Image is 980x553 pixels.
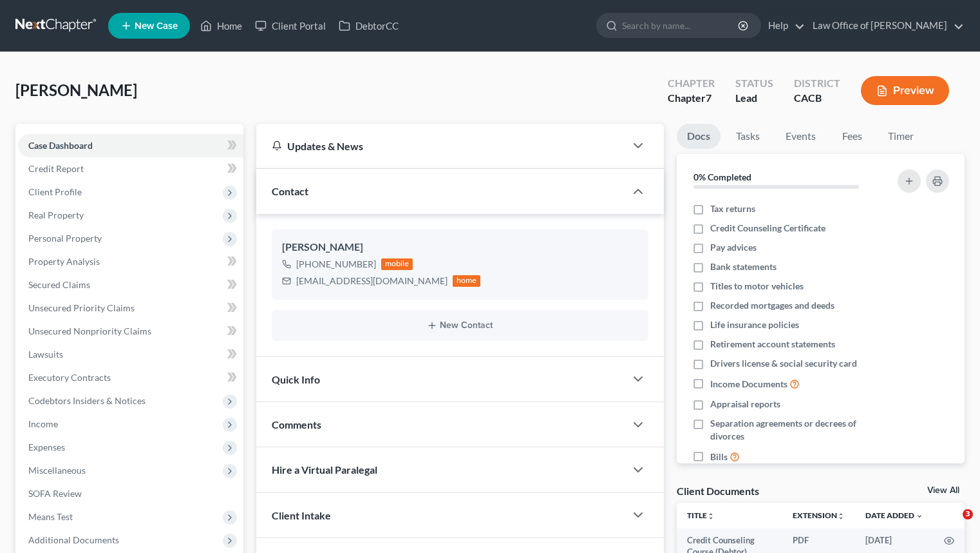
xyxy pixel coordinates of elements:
a: Executory Contracts [18,366,243,389]
span: Life insurance policies [710,318,799,331]
a: Docs [677,124,721,149]
div: home [453,275,481,287]
span: Bills [710,451,728,463]
button: Preview [861,76,949,105]
a: Case Dashboard [18,134,243,157]
span: [PERSON_NAME] [15,81,137,99]
div: Chapter [668,76,715,91]
span: Executory Contracts [28,372,111,383]
a: View All [927,486,959,495]
div: [PERSON_NAME] [282,240,639,255]
span: Unsecured Nonpriority Claims [28,325,151,336]
span: Real Property [28,209,84,220]
span: Additional Documents [28,534,119,545]
a: Property Analysis [18,250,243,273]
span: Comments [272,418,321,431]
span: Lawsuits [28,349,63,360]
div: Updates & News [272,139,610,153]
div: Client Documents [677,484,759,498]
a: Home [194,14,249,37]
span: Appraisal reports [710,398,780,411]
input: Search by name... [622,14,740,37]
a: Titleunfold_more [687,510,715,520]
a: DebtorCC [332,14,405,37]
span: Property Analysis [28,256,100,267]
span: Secured Claims [28,279,90,290]
span: Credit Report [28,163,84,174]
span: Drivers license & social security card [710,357,857,370]
a: Unsecured Nonpriority Claims [18,320,243,343]
i: expand_more [916,512,923,520]
div: [EMAIL_ADDRESS][DOMAIN_NAME] [296,275,448,287]
a: Timer [878,124,924,149]
span: Miscellaneous [28,465,86,476]
span: Client Profile [28,186,82,197]
a: Fees [831,124,872,149]
span: Case Dashboard [28,140,93,151]
span: Codebtors Insiders & Notices [28,395,146,406]
a: Help [762,14,805,37]
span: Recorded mortgages and deeds [710,299,834,312]
span: Credit Counseling Certificate [710,222,825,235]
span: Titles to motor vehicles [710,280,804,293]
span: Contact [272,185,308,197]
div: Status [735,76,773,91]
button: New Contact [282,320,639,331]
a: Date Added expand_more [865,510,923,520]
span: Expenses [28,441,65,452]
a: Law Office of [PERSON_NAME] [806,14,964,37]
span: Tax returns [710,202,755,215]
span: 3 [963,509,973,519]
a: Client Portal [249,14,332,37]
a: Lawsuits [18,343,243,366]
span: Retirement account statements [710,338,835,351]
span: Income Documents [710,378,787,391]
span: Means Test [28,511,73,522]
span: SOFA Review [28,488,82,499]
span: 7 [706,92,711,104]
a: Unsecured Priority Claims [18,296,243,320]
div: Lead [735,91,773,106]
span: Bank statements [710,260,777,273]
span: Personal Property [28,233,102,244]
a: Secured Claims [18,273,243,296]
a: Tasks [726,124,770,149]
span: Pay advices [710,241,757,254]
i: unfold_more [837,512,845,520]
a: Credit Report [18,157,243,180]
i: unfold_more [707,512,715,520]
span: Income [28,418,58,429]
div: District [794,76,840,91]
span: Quick Info [272,373,320,385]
div: mobile [381,258,413,270]
div: Chapter [668,91,715,106]
a: Events [775,124,826,149]
div: [PHONE_NUMBER] [296,258,376,271]
span: Unsecured Priority Claims [28,302,135,313]
span: Client Intake [272,509,331,521]
iframe: Intercom live chat [936,509,967,540]
div: CACB [794,91,840,106]
span: Separation agreements or decrees of divorces [710,417,881,443]
span: New Case [135,21,178,31]
span: Hire a Virtual Paralegal [272,463,377,476]
strong: 0% Completed [693,171,751,182]
a: Extensionunfold_more [793,510,845,520]
a: SOFA Review [18,482,243,505]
